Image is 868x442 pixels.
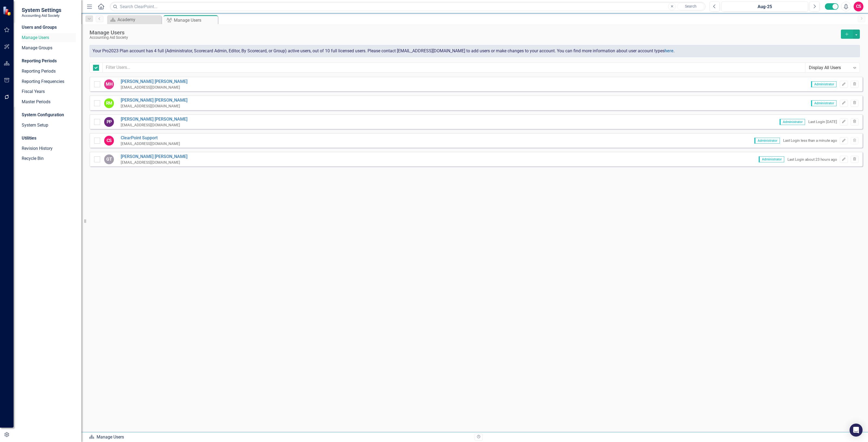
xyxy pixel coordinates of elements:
[121,85,187,90] div: [EMAIL_ADDRESS][DOMAIN_NAME]
[22,68,76,75] a: Reporting Periods
[121,154,187,160] a: [PERSON_NAME] [PERSON_NAME]
[90,36,838,40] div: Accounting Aid Society
[92,48,675,53] span: Your Pro2023 Plan account has 4 full (Administrator, Scorecard Admin, Editor, By Scorecard, or Gr...
[22,89,76,95] a: Fiscal Years
[102,63,805,73] input: Filter Users...
[721,2,808,11] button: Aug-25
[121,135,180,141] a: ClearPoint Support
[104,117,114,127] div: PP
[809,64,850,71] div: Display All Users
[811,100,837,106] span: Administrator
[22,146,76,152] a: Revision History
[22,58,76,64] div: Reporting Periods
[89,434,471,440] div: Manage Users
[780,119,805,125] span: Administrator
[22,79,76,85] a: Reporting Frequencies
[22,135,76,141] div: Utilities
[110,2,706,11] input: Search ClearPoint...
[104,154,114,164] div: GT
[759,156,784,162] span: Administrator
[808,119,837,124] div: Last Login [DATE]
[783,138,837,143] div: Last Login less than a minute ago
[121,116,187,122] a: [PERSON_NAME] [PERSON_NAME]
[121,104,187,109] div: [EMAIL_ADDRESS][DOMAIN_NAME]
[22,99,76,105] a: Master Periods
[854,2,863,11] button: CS
[22,13,61,18] small: Accounting Aid Society
[121,141,180,146] div: [EMAIL_ADDRESS][DOMAIN_NAME]
[121,160,187,165] div: [EMAIL_ADDRESS][DOMAIN_NAME]
[787,157,837,162] div: Last Login about 23 hours ago
[22,156,76,162] a: Recycle Bin
[174,17,216,24] div: Manage Users
[104,136,114,146] div: CS
[121,97,187,104] a: [PERSON_NAME] [PERSON_NAME]
[22,35,76,41] a: Manage Users
[108,16,160,23] a: Academy
[723,4,806,10] div: Aug-25
[22,7,61,13] span: System Settings
[22,122,76,128] a: System Setup
[104,79,114,89] div: MH
[677,3,704,10] button: Search
[22,24,76,31] div: Users and Groups
[22,45,76,51] a: Manage Groups
[90,30,838,36] div: Manage Users
[685,4,697,8] span: Search
[754,138,780,144] span: Administrator
[117,16,160,23] div: Academy
[121,122,187,128] div: [EMAIL_ADDRESS][DOMAIN_NAME]
[22,112,76,118] div: System Configuration
[665,48,674,53] a: here
[3,6,12,16] img: ClearPoint Strategy
[121,79,187,85] a: [PERSON_NAME] [PERSON_NAME]
[850,424,863,437] div: Open Intercom Messenger
[104,98,114,108] div: RM
[811,81,837,87] span: Administrator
